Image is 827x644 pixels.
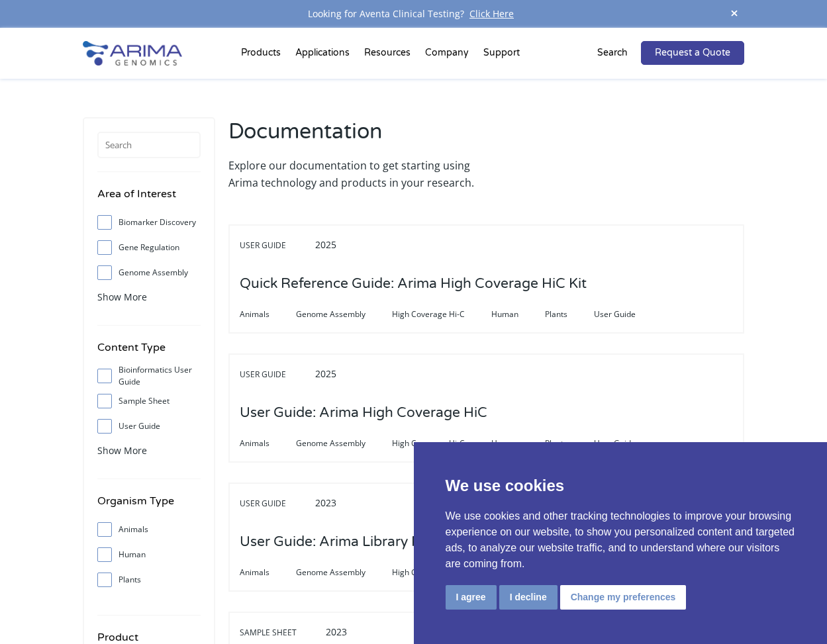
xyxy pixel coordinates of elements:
span: High Coverage Hi-C [392,565,491,580]
button: Change my preferences [560,585,687,610]
p: Search [597,44,628,62]
span: Sample Sheet [240,625,323,641]
span: User Guide [240,496,313,512]
input: Search [97,132,201,158]
label: Genome Assembly [97,263,201,283]
img: Arima-Genomics-logo [83,41,182,66]
p: Explore our documentation to get starting using Arima technology and products in your research. [228,157,480,191]
span: Genome Assembly [296,306,392,322]
span: High Coverage Hi-C [392,436,491,451]
label: Animals [97,520,201,539]
label: Biomarker Discovery [97,212,201,232]
span: 2025 [315,367,336,380]
a: Click Here [464,7,519,20]
span: Show More [97,444,147,457]
h3: User Guide: Arima High Coverage HiC [240,392,487,434]
span: High Coverage Hi-C [392,306,491,322]
span: Plants [545,436,594,451]
span: User Guide [594,306,662,322]
label: Plants [97,570,201,590]
span: Human [491,306,545,322]
span: Animals [240,436,296,451]
span: Genome Assembly [296,565,392,580]
span: Plants [545,306,594,322]
span: Genome Assembly [296,436,392,451]
span: User Guide [240,367,313,383]
div: Looking for Aventa Clinical Testing? [83,5,744,23]
h4: Area of Interest [97,185,201,212]
a: User Guide: Arima Library Prep for Arima High Coverage HiC Kit [240,535,657,549]
label: Sample Sheet [97,391,201,411]
a: User Guide: Arima High Coverage HiC [240,406,487,420]
label: Human [97,545,201,565]
h3: Quick Reference Guide: Arima High Coverage HiC Kit [240,263,587,304]
span: User Guide [594,436,662,451]
h4: Organism Type [97,492,201,520]
h3: User Guide: Arima Library Prep for Arima High Coverage HiC Kit [240,522,657,563]
span: Animals [240,306,296,322]
h2: Documentation [228,117,480,157]
span: 2025 [315,238,336,251]
label: Gene Regulation [97,238,201,257]
a: Request a Quote [641,41,744,65]
span: Show More [97,291,147,303]
span: Animals [240,565,296,580]
a: Quick Reference Guide: Arima High Coverage HiC Kit [240,277,587,291]
span: 2023 [315,496,336,509]
label: User Guide [97,416,201,436]
button: I agree [446,585,497,610]
label: Bioinformatics User Guide [97,366,201,386]
h4: Content Type [97,339,201,366]
span: User Guide [240,238,313,253]
span: 2023 [326,625,347,638]
span: Human [491,436,545,451]
p: We use cookies and other tracking technologies to improve your browsing experience on our website... [446,508,796,572]
button: I decline [499,585,558,610]
p: We use cookies [446,474,796,498]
